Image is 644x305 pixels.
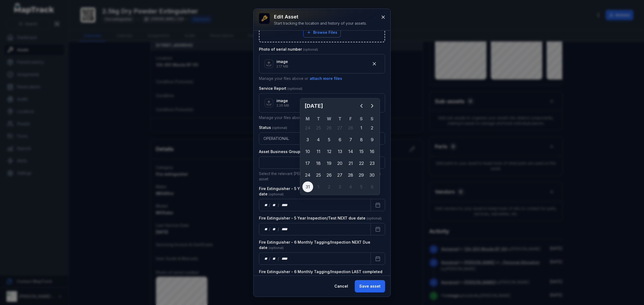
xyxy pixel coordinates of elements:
[302,101,378,193] div: March 2025
[356,122,367,133] div: 1
[269,202,271,208] div: /
[345,146,356,157] div: 14
[367,170,378,180] div: Sunday 30 March 2025
[259,149,316,154] label: Asset Business Group
[274,21,367,26] div: Start tracking the location and history of your assets.
[335,122,345,133] div: 27
[302,146,313,157] div: Monday 10 March 2025
[302,101,378,193] div: Calendar
[259,186,385,197] label: Fire Extinguisher - 5 Year Inspection/Test LAST completed date
[259,240,385,250] label: Fire Extinguisher - 6 Monthly Tagging/Inspection NEXT Due date
[271,256,278,261] div: month,
[302,146,313,157] div: 10
[274,13,367,21] h3: Edit asset
[259,125,287,130] label: Status
[345,116,356,122] th: F
[335,181,345,192] div: Thursday 3 April 2025
[330,280,353,292] button: Cancel
[259,76,385,81] p: Manage your files above or
[367,146,378,157] div: 16
[345,134,356,145] div: Friday 7 March 2025
[271,202,278,208] div: month,
[313,146,324,157] div: 11
[259,86,302,91] label: Service Report
[302,170,313,180] div: 24
[367,134,378,145] div: Sunday 9 March 2025
[269,256,271,261] div: /
[313,170,324,180] div: 25
[302,122,313,133] div: Monday 24 February 2025
[335,134,345,145] div: 6
[302,116,378,193] table: March 2025
[278,226,280,232] div: /
[356,146,367,157] div: 15
[302,122,313,133] div: 24
[356,181,367,192] div: 5
[356,146,367,157] div: Saturday 15 March 2025
[259,269,385,280] label: Fire Extinguisher - 6 Monthly Tagging/Inspection LAST completed date
[324,170,335,180] div: 26
[367,181,378,192] div: 6
[302,134,313,145] div: 3
[313,158,324,169] div: 18
[324,181,335,192] div: Wednesday 2 April 2025
[367,122,378,133] div: 2
[324,134,335,145] div: Wednesday 5 March 2025
[278,202,280,208] div: /
[367,134,378,145] div: 9
[367,101,378,111] button: Next
[313,134,324,145] div: Tuesday 4 March 2025
[335,146,345,157] div: Thursday 13 March 2025
[356,134,367,145] div: Saturday 8 March 2025
[313,116,324,122] th: T
[324,170,335,180] div: Wednesday 26 March 2025
[367,146,378,157] div: Sunday 16 March 2025
[324,146,335,157] div: Wednesday 12 March 2025
[271,226,278,232] div: month,
[367,158,378,169] div: Sunday 23 March 2025
[309,76,342,81] button: attach more files
[356,101,367,111] button: Previous
[324,122,335,133] div: Wednesday 26 February 2025
[313,170,324,180] div: Tuesday 25 March 2025
[313,181,324,192] div: Tuesday 1 April 2025
[356,170,367,180] div: 29
[356,134,367,145] div: 8
[276,64,288,69] p: 2.17 MB
[345,158,356,169] div: Friday 21 March 2025
[345,134,356,145] div: 7
[335,170,345,180] div: 27
[345,181,356,192] div: Friday 4 April 2025
[367,181,378,192] div: Sunday 6 April 2025
[302,158,313,169] div: Monday 17 March 2025
[302,134,313,145] div: Monday 3 March 2025
[367,122,378,133] div: Sunday 2 March 2025
[356,158,367,169] div: Saturday 22 March 2025
[335,134,345,145] div: Thursday 6 March 2025
[367,158,378,169] div: 23
[371,252,385,265] button: Calendar
[324,134,335,145] div: 5
[367,170,378,180] div: 30
[264,226,269,232] div: day,
[269,226,271,232] div: /
[335,170,345,180] div: Thursday 27 March 2025
[303,27,341,38] button: Browse Files
[345,146,356,157] div: Friday 14 March 2025
[356,158,367,169] div: 22
[335,146,345,157] div: 13
[345,170,356,180] div: Friday 28 March 2025
[302,158,313,169] div: 17
[264,256,269,261] div: day,
[313,122,324,133] div: 25
[371,199,385,211] button: Calendar
[259,115,385,121] p: Manage your files above or
[276,103,289,108] p: 2.26 MB
[302,181,313,192] div: Monday 31 March 2025
[371,223,385,235] button: Calendar
[335,181,345,192] div: 3
[345,122,356,133] div: Friday 28 February 2025
[305,102,356,110] h2: [DATE]
[324,158,335,169] div: 19
[356,122,367,133] div: Saturday 1 March 2025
